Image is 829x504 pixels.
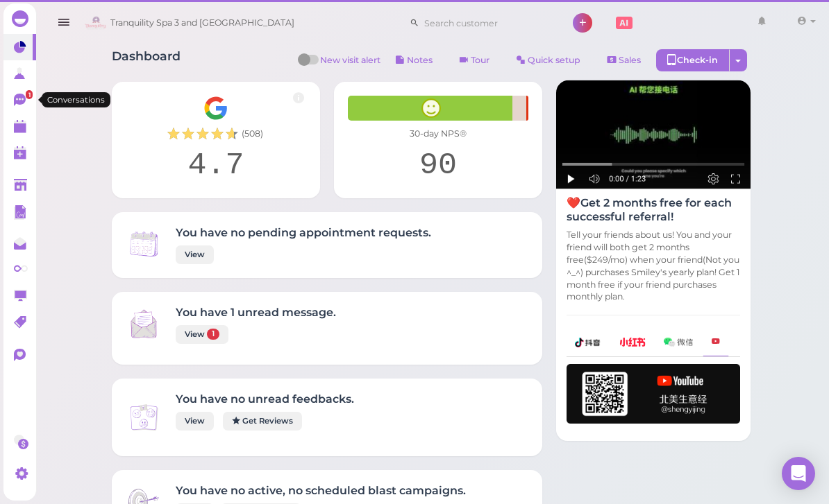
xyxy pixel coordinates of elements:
span: 1 [26,90,33,99]
div: 90 [348,147,528,184]
span: New visit alert [320,54,380,75]
div: Conversations [42,92,110,107]
img: xhs-786d23addd57f6a2be217d5a65f4ab6b.png [619,338,646,347]
h1: Dashboard [112,49,181,75]
img: youtube-h-92280983ece59b2848f85fc261e8ffad.png [567,364,740,424]
img: Inbox [126,399,162,435]
img: Inbox [126,306,162,342]
h4: You have no unread feedbacks. [176,392,354,406]
h4: You have 1 unread message. [176,306,336,319]
div: 30-day NPS® [348,128,528,140]
a: Get Reviews [223,412,302,431]
a: View [176,412,214,431]
h4: ❤️Get 2 months free for each successful referral! [567,196,740,223]
a: Quick setup [505,49,592,71]
span: Sales [619,55,641,65]
p: Tell your friends about us! You and your friend will both get 2 months free($249/mo) when your fr... [567,229,740,303]
input: Search customer [419,12,554,34]
img: wechat-a99521bb4f7854bbf8f190d1356e2cdb.png [664,338,693,347]
a: 1 [3,87,36,113]
span: 1 [207,329,219,340]
a: Sales [596,49,653,71]
div: 4.7 [126,147,306,184]
div: Check-in [656,49,730,71]
h4: You have no active, no scheduled blast campaigns. [176,484,466,497]
a: Tour [448,49,501,71]
a: View [176,245,214,264]
h4: You have no pending appointment requests. [176,226,431,239]
img: douyin-2727e60b7b0d5d1bbe969c21619e8014.png [575,338,601,347]
span: Tranquility Spa 3 and [GEOGRAPHIC_DATA] [110,3,294,42]
button: Notes [384,49,444,71]
img: Google__G__Logo-edd0e34f60d7ca4a2f4ece79cff21ae3.svg [203,96,228,121]
span: ( 508 ) [242,128,263,140]
img: AI receptionist [556,80,751,189]
img: Inbox [126,226,162,262]
a: View 1 [176,325,228,344]
div: Open Intercom Messenger [782,457,815,490]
